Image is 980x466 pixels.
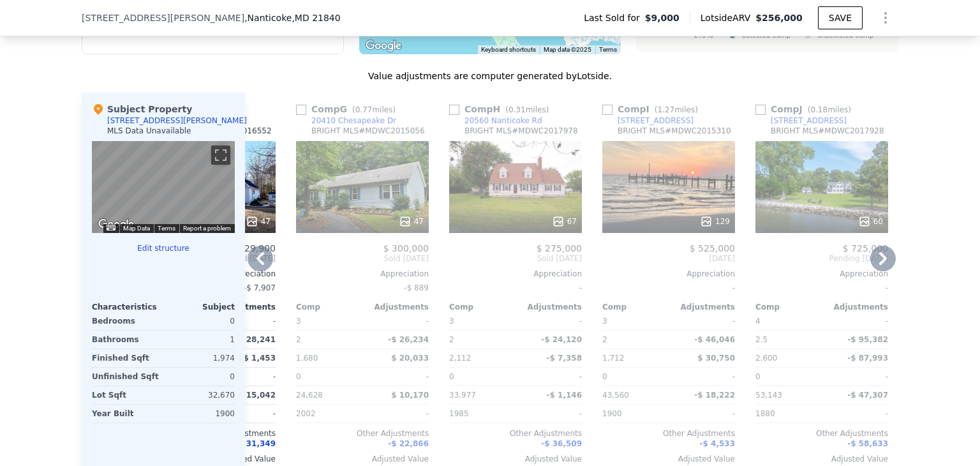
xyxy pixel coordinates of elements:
[296,391,323,400] span: 24,628
[296,317,301,326] span: 3
[238,391,276,400] span: $ 15,042
[296,372,301,381] span: 0
[296,103,401,116] div: Comp G
[449,103,554,116] div: Comp H
[244,354,276,363] span: $ 1,453
[481,45,536,54] button: Keyboard shortcuts
[296,428,429,439] div: Other Adjustments
[602,269,735,279] div: Appreciation
[449,253,582,264] span: Sold [DATE]
[669,302,735,312] div: Adjustments
[107,126,191,136] div: MLS Data Unavailable
[602,454,735,464] div: Adjusted Value
[365,405,429,423] div: -
[694,31,713,40] text: 21840
[347,105,401,114] span: ( miles)
[449,269,582,279] div: Appreciation
[235,335,276,344] span: -$ 28,241
[847,391,888,400] span: -$ 47,307
[518,312,582,330] div: -
[544,46,591,53] span: Map data ©2025
[671,405,735,423] div: -
[755,116,847,126] a: [STREET_ADDRESS]
[755,103,856,116] div: Comp J
[755,317,761,326] span: 4
[843,243,888,253] span: $ 725,000
[296,269,429,279] div: Appreciation
[671,312,735,330] div: -
[602,354,624,363] span: 1,712
[755,13,803,23] span: $256,000
[552,215,577,228] div: 67
[107,225,115,230] button: Keyboard shortcuts
[547,391,582,400] span: -$ 1,146
[602,331,666,349] div: 2
[449,317,454,326] span: 3
[858,215,883,228] div: 60
[449,428,582,439] div: Other Adjustments
[650,105,703,114] span: ( miles)
[537,243,582,253] span: $ 275,000
[388,439,429,448] span: -$ 22,866
[362,38,405,54] a: Open this area in Google Maps (opens a new window)
[449,279,582,297] div: -
[771,126,884,136] div: BRIGHT MLS # MDWC2017928
[818,6,863,29] button: SAVE
[873,5,898,31] button: Show Options
[388,335,429,344] span: -$ 26,234
[516,302,582,312] div: Adjustments
[602,317,607,326] span: 3
[755,454,888,464] div: Adjusted Value
[618,126,731,136] div: BRIGHT MLS # MDWC2015310
[107,116,247,126] div: [STREET_ADDRESS][PERSON_NAME]
[755,428,888,439] div: Other Adjustments
[383,243,429,253] span: $ 300,000
[449,372,454,381] span: 0
[700,215,730,228] div: 129
[449,302,516,312] div: Comp
[771,116,847,126] div: [STREET_ADDRESS]
[391,354,429,363] span: $ 20,033
[755,302,822,312] div: Comp
[602,279,735,297] div: -
[211,146,230,165] button: Toggle fullscreen view
[449,405,513,423] div: 1985
[822,302,888,312] div: Adjustments
[697,354,735,363] span: $ 30,750
[166,405,235,423] div: 1900
[166,331,235,349] div: 1
[296,302,362,312] div: Comp
[311,126,425,136] div: BRIGHT MLS # MDWC2015056
[163,302,235,312] div: Subject
[518,368,582,386] div: -
[296,405,360,423] div: 2002
[404,283,429,292] span: -$ 889
[92,405,161,423] div: Year Built
[166,368,235,386] div: 0
[449,391,476,400] span: 33,977
[362,38,405,54] img: Google
[645,11,679,24] span: $9,000
[742,31,791,40] text: Selected Comp
[311,116,396,126] div: 20410 Chesapeake Dr
[803,105,856,114] span: ( miles)
[92,368,161,386] div: Unfinished Sqft
[92,386,161,404] div: Lot Sqft
[602,428,735,439] div: Other Adjustments
[82,11,244,24] span: [STREET_ADDRESS][PERSON_NAME]
[166,349,235,367] div: 1,974
[158,225,175,232] a: Terms (opens in new tab)
[755,253,888,264] span: Pending [DATE]
[449,331,513,349] div: 2
[183,225,231,232] a: Report a problem
[755,354,777,363] span: 2,600
[365,368,429,386] div: -
[95,216,137,233] img: Google
[296,116,396,126] a: 20410 Chesapeake Dr
[847,439,888,448] span: -$ 58,633
[296,354,318,363] span: 1,680
[355,105,373,114] span: 0.77
[584,11,645,24] span: Last Sold for
[824,312,888,330] div: -
[292,13,340,23] span: , MD 21840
